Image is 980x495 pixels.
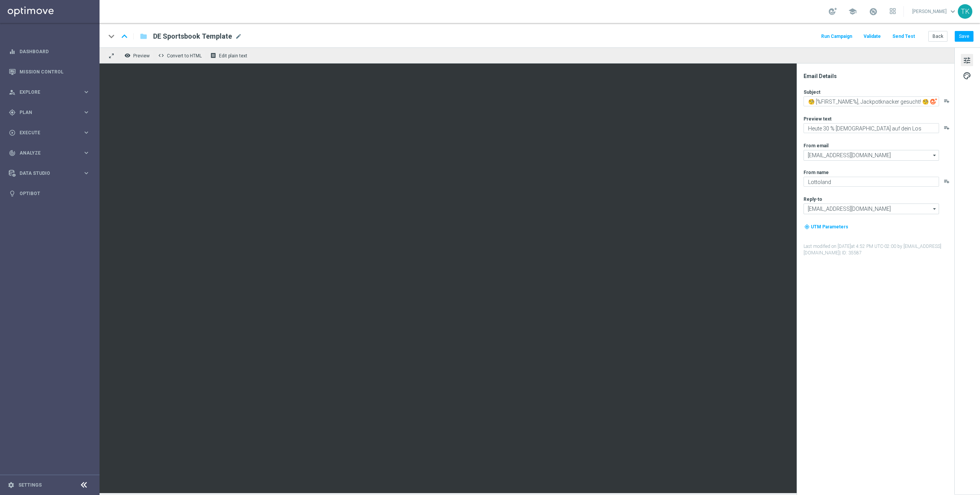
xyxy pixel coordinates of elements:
i: arrow_drop_down [931,204,939,214]
a: [PERSON_NAME]keyboard_arrow_down [911,6,958,17]
i: arrow_drop_down [931,150,939,160]
span: school [848,7,857,16]
span: | ID: 35587 [840,250,862,256]
i: keyboard_arrow_right [83,88,90,96]
div: Optibot [9,183,90,204]
label: From email [804,143,828,149]
input: Select [804,204,939,214]
div: Plan [9,109,83,116]
span: Data Studio [20,171,83,176]
span: code [158,52,164,59]
button: folder [139,30,148,42]
button: palette [961,69,973,81]
span: Explore [20,90,83,94]
button: Send Test [891,31,916,42]
button: Validate [862,31,882,42]
label: From name [804,169,829,176]
label: Last modified on [DATE] at 4:52 PM UTC-02:00 by [EMAIL_ADDRESS][DOMAIN_NAME] [804,243,954,256]
i: track_changes [9,150,16,156]
div: Data Studio [9,170,83,177]
span: Validate [864,34,881,39]
button: gps_fixed Plan keyboard_arrow_right [8,109,90,116]
i: settings [8,482,15,488]
button: lightbulb Optibot [8,191,90,197]
button: playlist_add [944,98,950,104]
i: keyboard_arrow_right [83,169,90,177]
i: receipt [210,52,216,59]
button: Run Campaign [820,31,853,42]
span: tune [963,55,971,65]
button: person_search Explore keyboard_arrow_right [8,89,90,95]
span: keyboard_arrow_down [949,7,957,16]
button: play_circle_outline Execute keyboard_arrow_right [8,130,90,136]
button: Back [928,31,947,42]
label: Reply-to [804,196,822,202]
i: gps_fixed [9,109,16,116]
i: keyboard_arrow_right [83,109,90,116]
img: optiGenie.svg [930,98,937,105]
div: Email Details [804,73,954,80]
span: UTM Parameters [811,224,848,230]
i: keyboard_arrow_right [83,149,90,156]
button: playlist_add [944,125,950,131]
i: keyboard_arrow_right [83,129,90,136]
button: my_location UTM Parameters [804,223,849,231]
button: receipt Edit plain text [208,50,251,60]
button: track_changes Analyze keyboard_arrow_right [8,150,90,156]
span: DE Sportsbook Template [153,32,232,41]
i: folder [140,32,147,41]
button: remove_red_eye Preview [122,50,153,60]
i: keyboard_arrow_up [119,31,130,42]
span: Execute [20,130,83,135]
span: Analyze [20,151,83,155]
span: palette [963,71,971,81]
span: Plan [20,110,83,115]
a: Settings [18,483,42,487]
a: Optibot [20,183,90,204]
span: mode_edit [235,33,242,40]
div: Dashboard [9,41,90,62]
button: tune [961,54,973,66]
i: lightbulb [9,190,16,197]
div: Execute [9,129,83,136]
a: Mission Control [20,62,90,82]
i: my_location [804,224,810,230]
div: Mission Control [9,62,90,82]
label: Subject [804,89,820,95]
input: Select [804,150,939,161]
label: Preview text [804,116,831,122]
button: Data Studio keyboard_arrow_right [8,170,90,176]
i: equalizer [9,48,16,55]
div: Analyze [9,150,83,156]
a: Dashboard [20,41,90,62]
button: playlist_add [944,178,950,184]
span: Edit plain text [219,53,247,59]
i: remove_red_eye [124,52,131,59]
i: play_circle_outline [9,129,16,136]
button: Mission Control [8,69,90,75]
div: TK [958,4,972,19]
span: Preview [133,53,150,59]
button: code Convert to HTML [156,50,205,60]
div: Explore [9,89,83,96]
i: person_search [9,89,16,96]
span: Convert to HTML [167,53,202,59]
button: equalizer Dashboard [8,49,90,55]
button: Save [955,31,973,42]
